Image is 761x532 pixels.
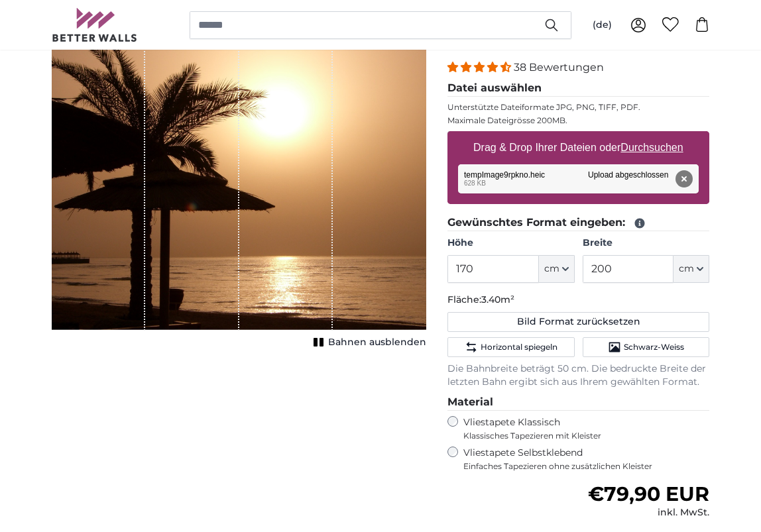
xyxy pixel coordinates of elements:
p: Unterstützte Dateiformate JPG, PNG, TIFF, PDF. [447,102,709,113]
button: Bahnen ausblenden [310,333,426,352]
span: Horizontal spiegeln [481,342,557,352]
p: Fläche: [447,293,709,307]
span: Einfaches Tapezieren ohne zusätzlichen Kleister [463,461,709,472]
span: 38 Bewertungen [514,61,604,74]
label: Breite [583,237,709,250]
span: Schwarz-Weiss [624,342,684,352]
button: Schwarz-Weiss [583,337,709,357]
label: Drag & Drop Ihrer Dateien oder [468,134,689,161]
u: Durchsuchen [621,142,683,153]
button: Bild Format zurücksetzen [447,312,709,332]
p: Maximale Dateigrösse 200MB. [447,115,709,126]
button: cm [673,255,709,283]
span: €79,90 EUR [588,482,709,506]
span: Klassisches Tapezieren mit Kleister [463,431,698,441]
img: Betterwalls [52,8,138,42]
span: 3.40m² [481,293,514,305]
span: cm [679,262,694,276]
span: Bahnen ausblenden [328,336,426,349]
span: 4.34 stars [447,61,514,74]
div: 1 of 1 [52,12,426,352]
span: cm [544,262,559,276]
label: Vliestapete Selbstklebend [463,447,709,472]
button: Horizontal spiegeln [447,337,574,357]
label: Höhe [447,237,574,250]
button: cm [539,255,575,283]
label: Vliestapete Klassisch [463,416,698,441]
legend: Material [447,394,709,411]
p: Die Bahnbreite beträgt 50 cm. Die bedruckte Breite der letzten Bahn ergibt sich aus Ihrem gewählt... [447,362,709,389]
legend: Datei auswählen [447,80,709,97]
button: (de) [582,13,622,37]
div: inkl. MwSt. [588,506,709,519]
legend: Gewünschtes Format eingeben: [447,215,709,231]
